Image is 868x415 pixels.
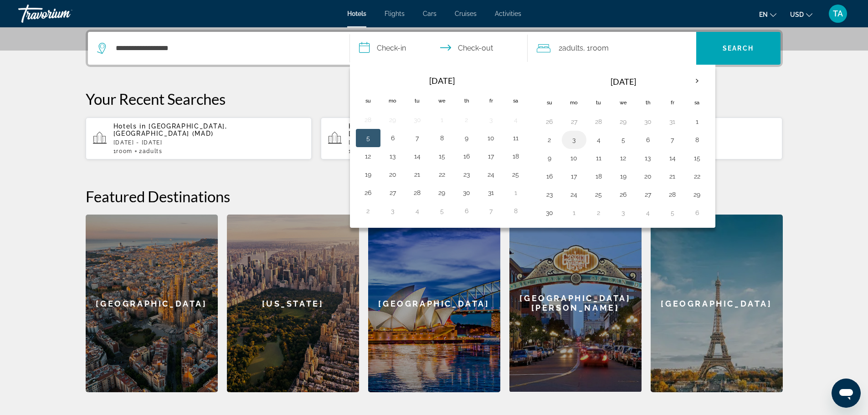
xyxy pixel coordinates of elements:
[509,215,642,392] div: [GEOGRAPHIC_DATA][PERSON_NAME]
[542,206,557,219] button: Day 30
[665,206,680,219] button: Day 5
[690,188,704,201] button: Day 29
[455,10,477,17] a: Cruises
[508,113,523,126] button: Day 4
[116,148,133,154] span: Room
[459,205,474,217] button: Day 6
[113,148,133,154] span: 1
[385,150,400,163] button: Day 13
[385,10,405,17] span: Flights
[495,10,521,17] span: Activities
[542,188,557,201] button: Day 23
[616,133,631,146] button: Day 5
[86,215,218,392] a: Barcelona[GEOGRAPHIC_DATA]
[410,113,425,126] button: Day 30
[616,170,631,183] button: Day 19
[696,32,781,65] button: Search
[139,148,163,154] span: 2
[583,42,609,55] span: , 1
[559,42,583,55] span: 2
[380,71,503,91] th: [DATE]
[665,133,680,146] button: Day 7
[435,132,449,144] button: Day 8
[321,117,547,160] button: Hotels in [GEOGRAPHIC_DATA], [GEOGRAPHIC_DATA] (AMS)[DATE] - [DATE]1Room2Adults
[542,133,557,146] button: Day 2
[435,205,449,217] button: Day 5
[591,115,606,128] button: Day 28
[616,115,631,128] button: Day 29
[790,11,804,18] span: USD
[349,148,368,154] span: 1
[113,139,305,146] p: [DATE] - [DATE]
[665,170,680,183] button: Day 21
[385,186,400,199] button: Day 27
[350,32,528,65] button: Select check in and out date
[349,139,540,146] p: [DATE] - [DATE]
[665,115,680,128] button: Day 31
[528,32,696,65] button: Travelers: 2 adults, 0 children
[542,170,557,183] button: Day 16
[361,150,375,163] button: Day 12
[410,150,425,163] button: Day 14
[347,10,366,17] a: Hotels
[591,152,606,164] button: Day 11
[567,133,581,146] button: Day 3
[508,132,523,144] button: Day 11
[616,152,631,164] button: Day 12
[508,168,523,181] button: Day 25
[459,113,474,126] button: Day 2
[435,150,449,163] button: Day 15
[385,168,400,181] button: Day 20
[591,206,606,219] button: Day 2
[86,215,218,392] div: [GEOGRAPHIC_DATA]
[759,11,768,18] span: en
[435,168,449,181] button: Day 22
[435,113,449,126] button: Day 1
[562,44,583,52] span: Adults
[591,170,606,183] button: Day 18
[833,9,843,18] span: TA
[143,148,163,154] span: Adults
[567,170,581,183] button: Day 17
[484,113,498,126] button: Day 3
[641,133,655,146] button: Day 6
[459,150,474,163] button: Day 16
[484,205,498,217] button: Day 7
[423,10,437,17] a: Cars
[641,170,655,183] button: Day 20
[690,115,704,128] button: Day 1
[509,215,642,392] a: San Diego[GEOGRAPHIC_DATA][PERSON_NAME]
[562,71,685,92] th: [DATE]
[641,115,655,128] button: Day 30
[86,117,312,160] button: Hotels in [GEOGRAPHIC_DATA], [GEOGRAPHIC_DATA] (MAD)[DATE] - [DATE]1Room2Adults
[368,215,500,392] div: [GEOGRAPHIC_DATA]
[361,205,375,217] button: Day 2
[410,186,425,199] button: Day 28
[616,206,631,219] button: Day 3
[641,152,655,164] button: Day 13
[459,168,474,181] button: Day 23
[459,186,474,199] button: Day 30
[690,152,704,164] button: Day 15
[227,215,359,392] div: [US_STATE]
[567,206,581,219] button: Day 1
[361,186,375,199] button: Day 26
[591,188,606,201] button: Day 25
[826,4,850,23] button: User Menu
[227,215,359,392] a: New York[US_STATE]
[537,71,709,222] table: Right calendar grid
[665,152,680,164] button: Day 14
[18,2,109,26] a: Travorium
[542,152,557,164] button: Day 9
[790,8,812,21] button: Change currency
[484,186,498,199] button: Day 31
[86,90,783,108] p: Your Recent Searches
[361,168,375,181] button: Day 19
[113,123,146,130] span: Hotels in
[651,215,783,392] div: [GEOGRAPHIC_DATA]
[113,123,227,137] span: [GEOGRAPHIC_DATA], [GEOGRAPHIC_DATA] (MAD)
[410,132,425,144] button: Day 7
